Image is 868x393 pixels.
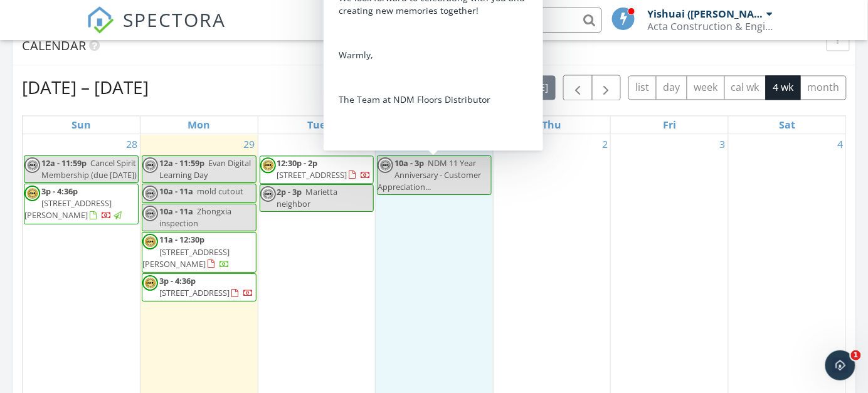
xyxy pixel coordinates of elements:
img: ashicertifiedhomeinspector.jpg [260,186,276,202]
a: 12:30p - 2p [STREET_ADDRESS] [260,155,374,184]
h2: [DATE] – [DATE] [22,75,149,100]
span: NDM 11 Year Anniversary - Customer Appreciation... [378,157,481,192]
span: [STREET_ADDRESS] [159,287,230,298]
button: month [800,75,847,100]
span: 12a - 11:59p [41,157,87,169]
img: ashicertifiedhomeinspector.jpg [142,275,158,291]
a: Go to September 29, 2025 [241,134,258,154]
span: mold cutout [197,186,243,197]
img: ashicertifiedhomeinspector.jpg [142,206,158,221]
span: 11a - 12:30p [159,234,204,245]
a: Go to October 4, 2025 [835,134,846,154]
img: ashicertifiedhomeinspector.jpg [142,157,158,173]
a: 12:30p - 2p [STREET_ADDRESS] [277,157,371,181]
button: cal wk [724,75,767,100]
span: [STREET_ADDRESS][PERSON_NAME] [24,197,112,221]
img: ashicertifiedhomeinspector.jpg [24,157,40,173]
a: 3p - 4:36p [STREET_ADDRESS] [142,273,257,301]
a: Go to September 30, 2025 [359,134,375,154]
span: 3p - 4:36p [159,275,196,286]
a: Go to September 28, 2025 [124,134,140,154]
span: Calendar [22,37,86,54]
img: ashicertifiedhomeinspector.jpg [142,234,158,249]
span: 12:30p - 2p [277,157,318,169]
img: ashicertifiedhomeinspector.jpg [142,186,158,201]
a: Go to October 2, 2025 [600,134,610,154]
span: 1 [851,350,861,360]
button: Previous [563,75,593,100]
div: Yishuai ([PERSON_NAME]) [PERSON_NAME] [648,8,764,20]
span: [STREET_ADDRESS] [277,169,347,181]
a: Sunday [69,116,93,134]
button: Next [592,75,622,100]
a: Friday [660,116,679,134]
a: Go to October 1, 2025 [482,134,493,154]
span: SPECTORA [123,6,226,33]
a: Saturday [776,116,798,134]
a: 11a - 12:30p [STREET_ADDRESS][PERSON_NAME] [142,234,230,269]
a: 3p - 4:36p [STREET_ADDRESS][PERSON_NAME] [24,186,124,221]
span: Marietta neighbor [277,186,338,209]
a: Go to October 3, 2025 [717,134,728,154]
a: SPECTORA [87,17,226,43]
a: 11a - 12:30p [STREET_ADDRESS][PERSON_NAME] [142,232,257,273]
span: 2p - 3p [277,186,302,197]
span: 10a - 3p [394,157,424,169]
img: ashicertifiedhomeinspector.jpg [24,186,40,201]
a: Wednesday [421,116,447,134]
button: 4 wk [766,75,801,100]
input: Search everything... [351,8,602,33]
iframe: Intercom live chat [825,350,855,380]
a: Tuesday [305,116,328,134]
img: ashicertifiedhomeinspector.jpg [378,157,393,173]
button: day [656,75,687,100]
button: [DATE] [510,75,556,100]
button: week [687,75,725,100]
img: The Best Home Inspection Software - Spectora [87,6,114,34]
span: [STREET_ADDRESS][PERSON_NAME] [142,246,230,270]
a: Thursday [540,116,564,134]
a: Monday [185,116,213,134]
span: 3p - 4:36p [41,186,78,197]
span: 10a - 11a [159,186,193,197]
span: Cancel Spirit Membership (due [DATE]) [41,157,137,181]
div: Acta Construction & Engineering, LLC [648,20,773,33]
button: list [628,75,657,100]
span: Zhongxia inspection [159,206,231,229]
a: 3p - 4:36p [STREET_ADDRESS][PERSON_NAME] [24,184,139,224]
a: 3p - 4:36p [STREET_ADDRESS] [159,275,253,298]
span: 12a - 11:59p [159,157,204,169]
span: 10a - 11a [159,206,193,217]
img: ashicertifiedhomeinspector.jpg [260,157,276,173]
span: Evan Digital Learning Day [159,157,251,181]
